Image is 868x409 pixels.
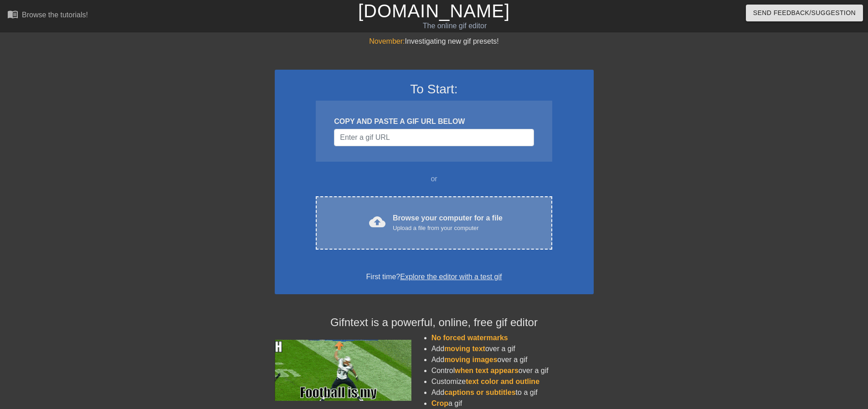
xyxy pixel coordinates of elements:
[393,224,503,233] div: Upload a file from your computer
[7,9,18,20] span: menu_book
[358,1,510,21] a: [DOMAIN_NAME]
[431,365,594,376] li: Control over a gif
[444,356,497,363] span: moving images
[287,271,582,282] div: First time?
[334,116,534,127] div: COPY AND PASTE A GIF URL BELOW
[298,174,570,184] div: or
[334,129,534,146] input: Username
[746,5,863,21] button: Send Feedback/Suggestion
[444,389,515,396] span: captions or subtitles
[431,334,508,342] span: No forced watermarks
[466,378,539,385] span: text color and outline
[431,376,594,387] li: Customize
[431,399,448,407] span: Crop
[431,354,594,365] li: Add over a gif
[275,340,411,401] img: football_small.gif
[753,7,856,19] span: Send Feedback/Suggestion
[275,316,594,329] h4: Gifntext is a powerful, online, free gif editor
[294,20,616,31] div: The online gif editor
[369,214,385,230] span: cloud_upload
[431,387,594,398] li: Add to a gif
[7,9,88,23] a: Browse the tutorials!
[369,37,405,45] span: November:
[455,367,519,374] span: when text appears
[393,213,503,233] div: Browse your computer for a file
[400,273,502,281] a: Explore the editor with a test gif
[431,343,594,354] li: Add over a gif
[287,82,582,97] h3: To Start:
[431,398,594,409] li: a gif
[22,11,88,19] div: Browse the tutorials!
[444,345,485,353] span: moving text
[275,36,594,47] div: Investigating new gif presets!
